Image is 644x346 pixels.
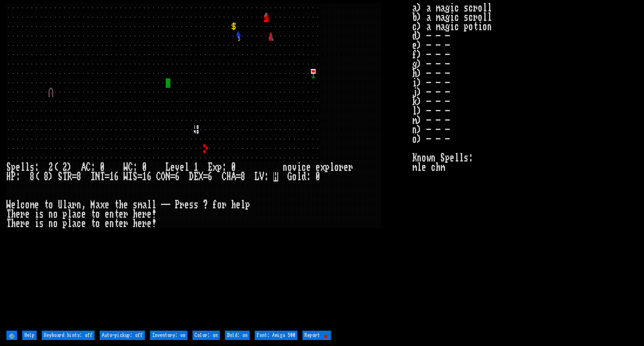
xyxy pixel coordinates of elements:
[77,200,81,210] div: n
[161,200,166,210] div: -
[334,163,339,172] div: o
[150,331,187,340] input: Inventory: on
[49,200,53,210] div: o
[236,200,241,210] div: e
[147,200,152,210] div: l
[133,219,138,228] div: h
[49,172,53,182] div: )
[105,219,109,228] div: e
[105,210,109,219] div: e
[63,163,67,172] div: 2
[11,172,16,182] div: P
[255,172,259,182] div: L
[100,331,145,340] input: Auto-pickup: off
[119,210,124,219] div: e
[11,163,16,172] div: p
[72,210,77,219] div: a
[49,163,53,172] div: 2
[203,172,208,182] div: =
[306,172,311,182] div: :
[39,219,44,228] div: s
[49,219,53,228] div: n
[147,172,152,182] div: 6
[63,210,67,219] div: p
[105,200,109,210] div: e
[53,210,58,219] div: o
[6,331,17,340] input: ⚙️
[320,163,325,172] div: x
[170,172,175,182] div: =
[133,210,138,219] div: h
[142,210,147,219] div: r
[91,210,95,219] div: t
[42,331,95,340] input: Keyboard hints: off
[213,163,217,172] div: x
[222,172,227,182] div: C
[91,163,95,172] div: :
[67,210,72,219] div: l
[25,200,30,210] div: o
[34,172,39,182] div: (
[20,210,25,219] div: r
[58,172,63,182] div: S
[156,172,161,182] div: C
[302,163,306,172] div: c
[170,163,175,172] div: e
[72,219,77,228] div: a
[302,331,331,340] input: Report 🐞
[81,200,86,210] div: ,
[184,200,189,210] div: e
[119,200,124,210] div: h
[44,172,49,182] div: 8
[20,200,25,210] div: c
[6,172,11,182] div: H
[39,210,44,219] div: s
[348,163,353,172] div: r
[11,219,16,228] div: h
[67,163,72,172] div: )
[297,163,302,172] div: i
[44,200,49,210] div: t
[30,163,34,172] div: s
[292,172,297,182] div: o
[114,219,119,228] div: t
[114,200,119,210] div: t
[306,163,311,172] div: e
[81,163,86,172] div: A
[128,163,133,172] div: C
[72,172,77,182] div: =
[22,331,37,340] input: Help
[77,210,81,219] div: c
[138,219,142,228] div: e
[184,163,189,172] div: l
[81,210,86,219] div: e
[142,163,147,172] div: 0
[283,163,287,172] div: n
[25,219,30,228] div: e
[194,163,198,172] div: 1
[67,172,72,182] div: R
[109,219,114,228] div: n
[316,163,320,172] div: e
[16,210,20,219] div: e
[6,200,11,210] div: W
[124,210,128,219] div: r
[175,172,180,182] div: 6
[189,200,194,210] div: s
[63,200,67,210] div: l
[20,163,25,172] div: l
[231,172,236,182] div: A
[231,200,236,210] div: h
[208,163,213,172] div: E
[95,172,100,182] div: N
[193,331,220,340] input: Color: on
[325,163,330,172] div: p
[236,172,241,182] div: =
[119,219,124,228] div: e
[245,200,250,210] div: p
[287,172,292,182] div: G
[77,219,81,228] div: c
[6,210,11,219] div: T
[67,200,72,210] div: a
[67,219,72,228] div: l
